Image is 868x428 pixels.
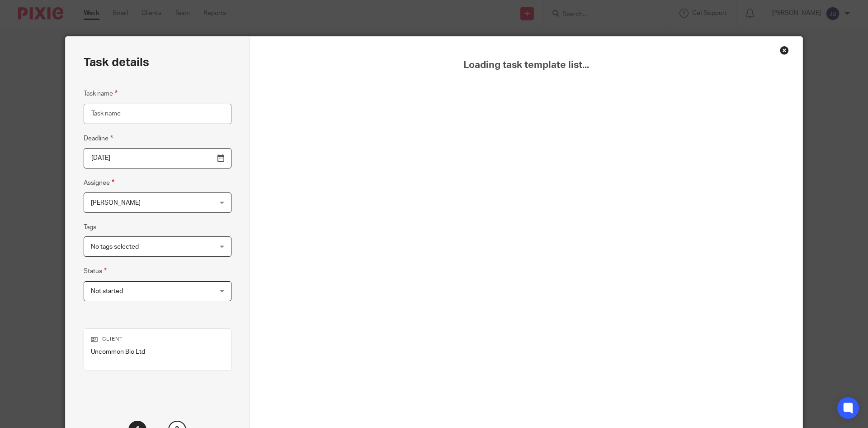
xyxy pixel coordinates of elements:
[91,347,224,356] p: Uncommon Bio Ltd
[84,88,118,99] label: Task name
[84,223,96,232] label: Tags
[780,46,789,55] div: Close this dialog window
[84,55,149,70] h2: Task details
[91,288,123,294] span: Not started
[91,244,139,250] span: No tags selected
[91,200,141,206] span: [PERSON_NAME]
[91,336,224,343] p: Client
[84,133,113,144] label: Deadline
[84,148,231,168] input: Pick a date
[273,59,780,71] span: Loading task template list...
[84,178,114,188] label: Assignee
[84,104,231,124] input: Task name
[84,266,107,276] label: Status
